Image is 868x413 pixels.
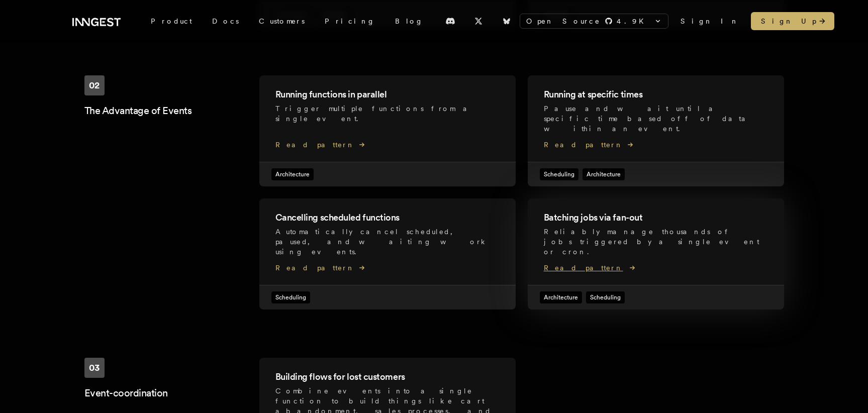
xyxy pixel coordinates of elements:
h2: Running functions in parallel [275,87,500,101]
p: Trigger multiple functions from a single event . [275,104,500,124]
h2: The Advantage of Events [84,104,259,118]
span: Architecture [540,291,582,303]
span: Scheduling [586,291,625,303]
div: 03 [84,358,105,378]
span: Read pattern [544,140,768,150]
a: Running functions in parallelTrigger multiple functions from a single event.Read patternArchitecture [259,75,516,186]
a: Customers [249,12,315,30]
a: X [467,13,490,29]
h2: Batching jobs via fan-out [544,211,768,225]
span: Scheduling [271,291,310,303]
a: Cancelling scheduled functionsAutomatically cancel scheduled, paused, and waiting work using even... [259,198,516,309]
span: Read pattern [544,263,768,273]
h2: Cancelling scheduled functions [275,211,500,225]
a: Blog [385,12,433,30]
span: Architecture [583,168,625,180]
a: Pricing [315,12,385,30]
span: Read pattern [275,140,500,150]
p: Reliably manage thousands of jobs triggered by a single event or cron . [544,227,768,257]
a: Docs [202,12,249,30]
h2: Building flows for lost customers [275,370,500,384]
p: Pause and wait until a specific time based off of data within an event . [544,104,768,134]
a: Bluesky [496,13,518,29]
h2: Running at specific times [544,87,768,101]
div: 02 [84,75,105,95]
a: Discord [439,13,461,29]
span: Architecture [271,168,314,180]
span: Open Source [526,16,601,26]
a: Sign In [681,16,739,26]
div: Product [141,12,202,30]
a: Sign Up [751,12,834,30]
span: 4.9 K [617,16,650,26]
h2: Event-coordination [84,386,259,400]
a: Running at specific timesPause and wait until a specific time based off of data within an event.R... [528,75,784,186]
span: Scheduling [540,168,578,180]
span: Read pattern [275,263,500,273]
a: Batching jobs via fan-outReliably manage thousands of jobs triggered by a single event or cron.Re... [528,198,784,309]
p: Automatically cancel scheduled, paused, and waiting work using events . [275,227,500,257]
